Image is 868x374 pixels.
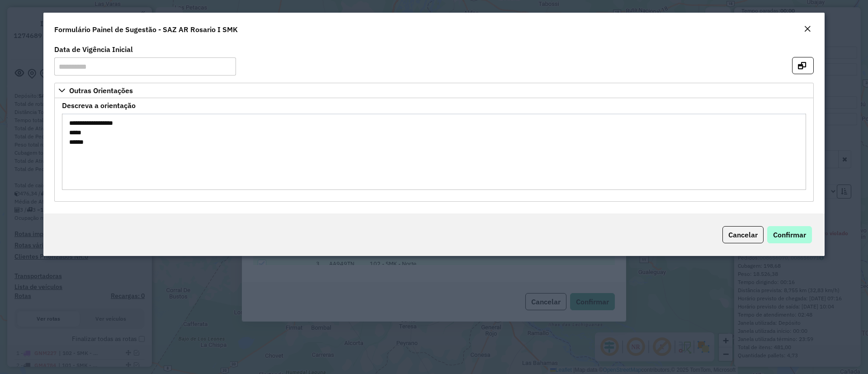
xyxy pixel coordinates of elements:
[54,44,133,55] label: Data de Vigência Inicial
[722,226,764,243] button: Cancelar
[728,230,758,239] span: Cancelar
[767,226,812,243] button: Confirmar
[804,25,811,33] em: Fechar
[54,83,814,98] a: Outras Orientações
[69,87,133,94] span: Outras Orientações
[773,230,806,239] span: Confirmar
[54,24,238,35] h4: Formulário Painel de Sugestão - SAZ AR Rosario I SMK
[801,24,814,35] button: Close
[792,60,814,69] hb-button: Abrir em nova aba
[62,100,136,111] label: Descreva a orientação
[54,98,814,202] div: Outras Orientações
